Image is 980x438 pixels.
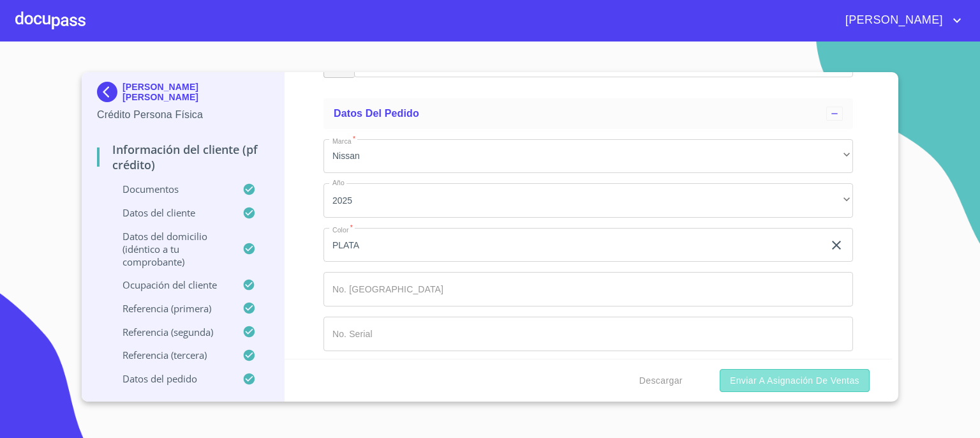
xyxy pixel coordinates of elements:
[97,302,242,315] p: Referencia (primera)
[730,373,859,389] span: Enviar a Asignación de Ventas
[334,108,419,119] span: Datos del pedido
[97,372,242,385] p: Datos del pedido
[97,278,242,291] p: Ocupación del Cliente
[97,142,269,172] p: Información del cliente (PF crédito)
[97,349,242,361] p: Referencia (tercera)
[836,10,965,31] button: account of current user
[97,107,269,123] p: Crédito Persona Física
[720,369,870,393] button: Enviar a Asignación de Ventas
[97,183,242,195] p: Documentos
[829,238,844,253] button: clear input
[634,369,688,393] button: Descargar
[836,10,949,31] span: [PERSON_NAME]
[323,183,853,218] div: 2025
[97,82,122,102] img: Docupass spot blue
[97,326,242,338] p: Referencia (segunda)
[97,230,242,268] p: Datos del domicilio (idéntico a tu comprobante)
[97,206,242,219] p: Datos del cliente
[97,82,269,107] div: [PERSON_NAME] [PERSON_NAME]
[323,139,853,174] div: Nissan
[122,82,269,102] p: [PERSON_NAME] [PERSON_NAME]
[639,373,683,389] span: Descargar
[323,98,853,129] div: Datos del pedido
